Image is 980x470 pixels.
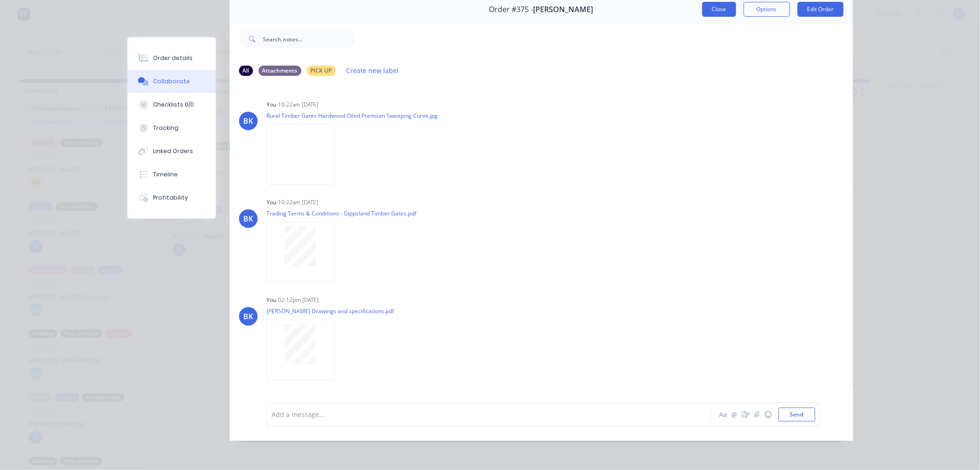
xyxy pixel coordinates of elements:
button: Order details [127,47,216,70]
button: Aa [718,409,729,420]
button: Send [779,408,815,422]
button: Profitability [127,186,216,209]
div: BK [243,311,253,322]
div: 10:22am [DATE] [279,101,319,109]
button: Tracking [127,116,216,140]
button: Close [702,2,736,17]
p: Trading Terms & Conditions - Gippsland Timber Gates.pdf [267,209,417,217]
button: Checklists 0/0 [127,93,216,116]
input: Search notes... [263,30,355,48]
button: ☺ [763,409,774,420]
div: BK [243,213,253,224]
div: Tracking [153,124,179,132]
p: Rural Timber Gates Hardwood Oiled Premium Sweeping Curve.jpg [267,112,438,120]
div: Profitability [153,194,188,202]
div: Linked Orders [153,147,193,155]
div: PICK UP [307,66,336,76]
span: Order #375 - [489,5,533,14]
div: Order details [153,54,193,62]
div: All [239,66,253,76]
div: 02:12pm [DATE] [279,296,319,304]
p: [PERSON_NAME] Drawings and specifications.pdf [267,307,394,315]
div: You [267,296,277,304]
button: Timeline [127,163,216,186]
button: Linked Orders [127,140,216,163]
button: Collaborate [127,70,216,93]
div: You [267,101,277,109]
div: You [267,198,277,207]
span: [PERSON_NAME] [533,5,593,14]
div: 10:22am [DATE] [279,198,319,207]
div: Checklists 0/0 [153,101,194,109]
div: BK [243,115,253,127]
div: Collaborate [153,77,190,86]
button: Create new label [341,64,404,77]
div: Attachments [259,66,301,76]
button: @ [729,409,740,420]
div: Timeline [153,170,178,179]
button: Edit Order [798,2,844,17]
button: Options [744,2,790,17]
